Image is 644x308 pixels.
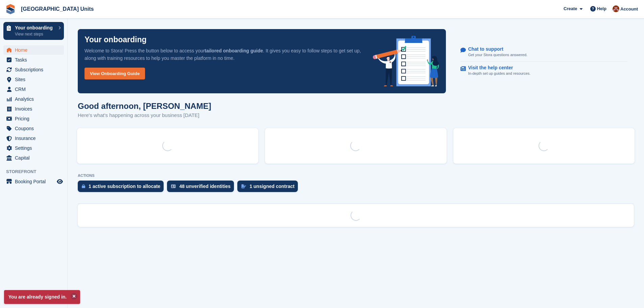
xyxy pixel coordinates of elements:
a: menu [3,45,64,55]
span: Storefront [6,168,67,175]
a: menu [3,55,64,65]
p: Get your Stora questions answered. [468,52,527,58]
p: In-depth set up guides and resources. [468,71,531,76]
a: menu [3,124,64,133]
a: Visit the help center In-depth set up guides and resources. [460,62,627,80]
img: Laura Clinnick [613,5,619,12]
span: Tasks [15,55,55,65]
p: Here's what's happening across your business [DATE] [78,112,211,119]
span: Subscriptions [15,65,55,74]
span: Booking Portal [15,177,55,186]
p: Your onboarding [85,36,147,44]
a: menu [3,134,64,143]
span: Insurance [15,134,55,143]
p: Welcome to Stora! Press the button below to access your . It gives you easy to follow steps to ge... [85,47,362,62]
span: Help [597,5,606,12]
span: Analytics [15,94,55,104]
span: Pricing [15,114,55,123]
span: Create [564,5,577,12]
div: 48 unverified identities [179,184,231,189]
strong: tailored onboarding guide [205,48,263,53]
a: menu [3,143,64,153]
span: Invoices [15,104,55,114]
img: active_subscription_to_allocate_icon-d502201f5373d7db506a760aba3b589e785aa758c864c3986d89f69b8ff3... [82,184,85,188]
img: contract_signature_icon-13c848040528278c33f63329250d36e43548de30e8caae1d1a13099fd9432cc5.svg [241,184,246,188]
a: 1 active subscription to allocate [78,181,167,195]
p: Visit the help center [468,65,525,71]
a: menu [3,114,64,123]
a: View Onboarding Guide [85,68,145,79]
span: Sites [15,75,55,84]
a: Preview store [56,177,64,186]
div: 1 unsigned contract [249,184,294,189]
span: Account [620,6,638,13]
a: menu [3,75,64,84]
a: menu [3,104,64,114]
a: 1 unsigned contract [237,181,301,195]
p: Your onboarding [15,25,55,30]
a: [GEOGRAPHIC_DATA] Units [18,3,96,15]
span: Home [15,45,55,55]
p: Chat to support [468,46,522,52]
a: menu [3,85,64,94]
h1: Good afternoon, [PERSON_NAME] [78,101,211,111]
span: Settings [15,143,55,153]
p: View next steps [15,31,55,37]
p: You are already signed in. [4,290,80,304]
img: onboarding-info-6c161a55d2c0e0a8cae90662b2fe09162a5109e8cc188191df67fb4f79e88e88.svg [373,36,439,87]
p: ACTIONS [78,173,634,178]
a: menu [3,65,64,74]
span: CRM [15,85,55,94]
span: Capital [15,153,55,163]
a: Chat to support Get your Stora questions answered. [460,43,627,62]
img: stora-icon-8386f47178a22dfd0bd8f6a31ec36ba5ce8667c1dd55bd0f319d3a0aa187defe.svg [5,4,16,14]
div: 1 active subscription to allocate [89,184,160,189]
span: Coupons [15,124,55,133]
img: verify_identity-adf6edd0f0f0b5bbfe63781bf79b02c33cf7c696d77639b501bdc392416b5a36.svg [171,184,176,188]
a: 48 unverified identities [167,181,237,195]
a: menu [3,94,64,104]
a: menu [3,153,64,163]
a: Your onboarding View next steps [3,22,64,40]
a: menu [3,177,64,186]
